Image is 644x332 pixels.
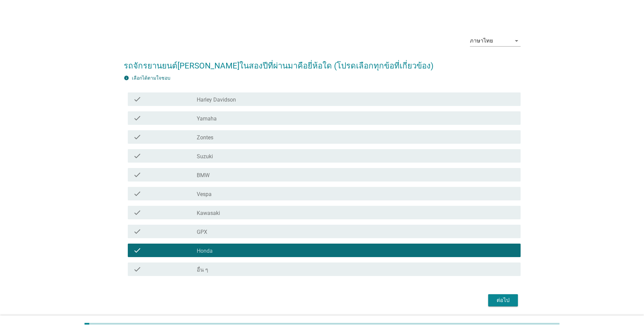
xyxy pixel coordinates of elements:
i: check [133,133,141,141]
i: check [133,265,141,273]
i: check [133,246,141,254]
i: check [133,227,141,236]
label: BMW [197,172,210,179]
label: Suzuki [197,153,213,160]
label: อื่น ๆ [197,267,208,273]
label: Vespa [197,191,212,198]
label: Zontes [197,134,213,141]
i: arrow_drop_down [512,37,521,45]
label: Yamaha [197,115,217,122]
i: check [133,209,141,217]
label: Harley Davidson [197,96,236,103]
i: check [133,114,141,122]
label: Honda [197,248,213,254]
i: info [124,75,129,81]
i: check [133,190,141,198]
h2: รถจักรยานยนต์[PERSON_NAME]ในสองปีที่ผ่านมาคือยี่ห้อใด (โปรดเลือกทุกข้อที่เกี่ยวข้อง) [124,53,521,72]
div: ภาษาไทย [470,38,493,44]
label: GPX [197,229,207,236]
i: check [133,95,141,103]
label: Kawasaki [197,210,220,217]
div: ต่อไป [494,296,512,304]
label: เลือกได้ตามใจชอบ [132,75,170,81]
button: ต่อไป [488,294,518,306]
i: check [133,152,141,160]
i: check [133,171,141,179]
